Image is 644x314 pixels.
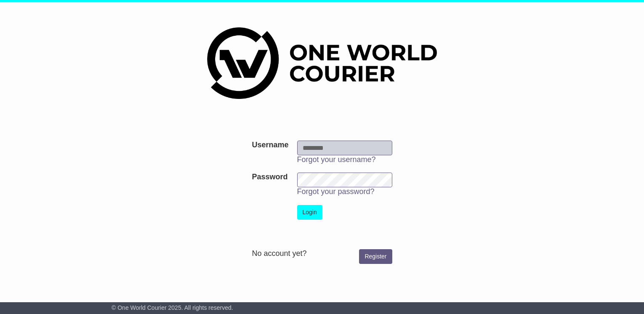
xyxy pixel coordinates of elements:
[297,205,322,220] button: Login
[207,27,437,99] img: One World
[252,173,287,182] label: Password
[359,249,392,264] a: Register
[252,141,288,150] label: Username
[297,187,375,196] a: Forgot your password?
[297,155,376,164] a: Forgot your username?
[112,304,233,311] span: © One World Courier 2025. All rights reserved.
[252,249,392,258] div: No account yet?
